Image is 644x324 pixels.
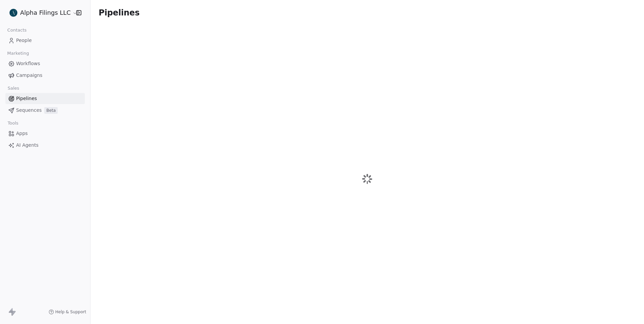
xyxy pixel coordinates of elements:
span: Marketing [4,48,32,58]
span: Pipelines [99,8,140,17]
a: Help & Support [49,309,86,315]
button: Alpha Filings LLC [8,7,71,18]
span: Campaigns [16,72,42,79]
img: Alpha%20Filings%20Logo%20Favicon%20.png [9,9,17,17]
a: SequencesBeta [5,105,85,116]
span: Contacts [4,25,30,35]
span: Workflows [16,60,40,67]
span: Apps [16,130,28,137]
span: Sales [5,83,22,93]
a: Pipelines [5,93,85,104]
a: Workflows [5,58,85,69]
span: Tools [5,118,21,128]
a: AI Agents [5,140,85,151]
span: People [16,37,32,44]
span: AI Agents [16,142,39,149]
span: Alpha Filings LLC [20,8,71,17]
span: Sequences [16,107,42,114]
span: Help & Support [55,309,86,315]
span: Pipelines [16,95,37,102]
a: Campaigns [5,70,85,81]
a: People [5,35,85,46]
span: Beta [44,107,58,114]
a: Apps [5,128,85,139]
